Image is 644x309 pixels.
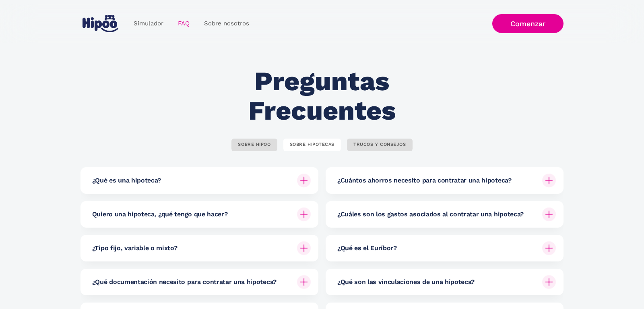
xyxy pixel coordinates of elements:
a: FAQ [171,16,197,31]
a: Simulador [126,16,171,31]
h6: ¿Qué documentación necesito para contratar una hipoteca? [92,278,277,286]
h6: ¿Qué es el Euríbor? [337,244,397,253]
div: SOBRE HIPOTECAS [290,142,334,148]
a: Sobre nosotros [197,16,256,31]
a: home [80,12,120,35]
div: SOBRE HIPOO [238,142,270,148]
h6: Quiero una hipoteca, ¿qué tengo que hacer? [92,210,228,219]
h6: ¿Cuántos ahorros necesito para contratar una hipoteca? [337,176,512,185]
div: TRUCOS Y CONSEJOS [353,142,406,148]
h6: ¿Cuáles son los gastos asociados al contratar una hipoteca? [337,210,524,219]
h6: ¿Qué es una hipoteca? [92,176,161,185]
h6: ¿Qué son las vinculaciones de una hipoteca? [337,278,475,286]
h6: ¿Tipo fijo, variable o mixto? [92,244,178,253]
h2: Preguntas Frecuentes [202,67,441,125]
a: Comenzar [492,14,563,33]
